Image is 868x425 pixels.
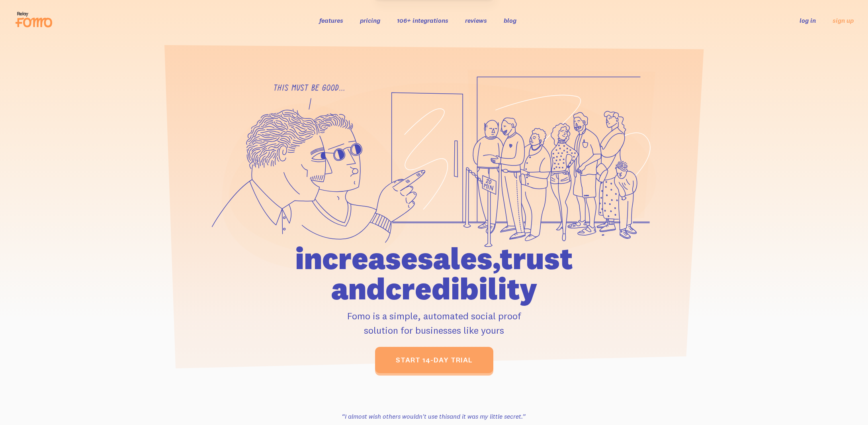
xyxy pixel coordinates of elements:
a: reviews [465,16,487,24]
h3: “I almost wish others wouldn't use this and it was my little secret.” [325,411,542,421]
a: log in [800,16,816,24]
a: blog [504,16,516,24]
a: pricing [360,16,380,24]
a: sign up [833,16,854,25]
a: start 14-day trial [375,347,493,373]
a: features [319,16,343,24]
h1: increase sales, trust and credibility [250,243,618,304]
p: Fomo is a simple, automated social proof solution for businesses like yours [250,309,618,337]
a: 106+ integrations [397,16,448,24]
